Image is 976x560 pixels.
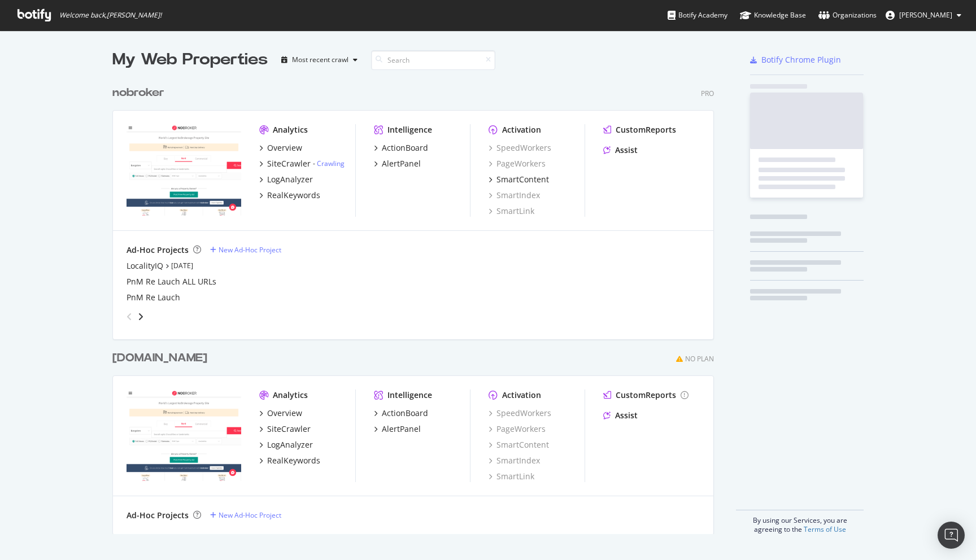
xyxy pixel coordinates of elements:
[750,54,841,65] a: Botify Chrome Plugin
[127,276,216,287] a: PnM Re Lauch ALL URLs
[267,142,302,154] div: Overview
[171,261,193,270] a: [DATE]
[382,142,428,154] div: ActionBoard
[489,205,534,217] a: SmartLink
[259,455,320,466] a: RealKeywords
[489,439,549,450] a: SmartContent
[259,439,313,450] a: LogAnalyzer
[259,142,302,154] a: Overview
[267,190,320,201] div: RealKeywords
[701,89,714,98] div: Pro
[112,85,164,101] div: nobroker
[267,455,320,466] div: RealKeywords
[736,510,864,534] div: By using our Services, you are agreeing to the
[877,6,970,24] button: [PERSON_NAME]
[313,159,345,168] div: -
[489,142,551,154] a: SpeedWorkers
[382,158,421,169] div: AlertPanel
[259,158,345,169] a: SiteCrawler- Crawling
[938,522,965,549] div: Open Intercom Messenger
[502,390,541,401] div: Activation
[267,439,313,450] div: LogAnalyzer
[374,423,421,435] a: AlertPanel
[259,174,313,185] a: LogAnalyzer
[259,190,320,201] a: RealKeywords
[387,390,432,401] div: Intelligence
[127,390,241,481] img: nobrokersecondary.com
[668,10,727,21] div: Botify Academy
[489,174,549,185] a: SmartContent
[615,145,638,156] div: Assist
[740,10,806,21] div: Knowledge Base
[374,408,428,419] a: ActionBoard
[371,50,495,70] input: Search
[112,350,212,366] a: [DOMAIN_NAME]
[382,408,428,419] div: ActionBoard
[317,159,345,168] a: Crawling
[685,354,714,364] div: No Plan
[112,71,723,534] div: grid
[267,174,313,185] div: LogAnalyzer
[210,245,281,255] a: New Ad-Hoc Project
[122,308,137,326] div: angle-left
[489,455,540,466] a: SmartIndex
[603,145,638,156] a: Assist
[127,124,241,216] img: nobroker.com
[616,124,676,135] div: CustomReports
[112,350,207,366] div: [DOMAIN_NAME]
[387,124,432,135] div: Intelligence
[259,423,311,435] a: SiteCrawler
[112,49,268,71] div: My Web Properties
[818,10,877,21] div: Organizations
[127,244,189,256] div: Ad-Hoc Projects
[267,158,311,169] div: SiteCrawler
[502,124,541,135] div: Activation
[259,408,302,419] a: Overview
[804,524,846,534] a: Terms of Use
[489,423,546,435] a: PageWorkers
[292,56,348,63] div: Most recent crawl
[137,311,145,322] div: angle-right
[127,510,189,521] div: Ad-Hoc Projects
[615,410,638,421] div: Assist
[219,245,281,255] div: New Ad-Hoc Project
[489,471,534,482] a: SmartLink
[489,408,551,419] a: SpeedWorkers
[112,85,169,101] a: nobroker
[603,124,676,135] a: CustomReports
[489,190,540,201] a: SmartIndex
[277,51,362,69] button: Most recent crawl
[496,174,549,185] div: SmartContent
[616,390,676,401] div: CustomReports
[374,142,428,154] a: ActionBoard
[603,410,638,421] a: Assist
[489,158,546,169] a: PageWorkers
[210,510,281,520] a: New Ad-Hoc Project
[127,260,163,272] a: LocalityIQ
[603,390,689,401] a: CustomReports
[761,54,841,65] div: Botify Chrome Plugin
[59,11,162,20] span: Welcome back, [PERSON_NAME] !
[273,390,308,401] div: Analytics
[273,124,308,135] div: Analytics
[899,10,952,20] span: Bharat Lohakare
[219,510,281,520] div: New Ad-Hoc Project
[382,423,421,435] div: AlertPanel
[374,158,421,169] a: AlertPanel
[127,292,180,303] a: PnM Re Lauch
[267,408,302,419] div: Overview
[267,423,311,435] div: SiteCrawler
